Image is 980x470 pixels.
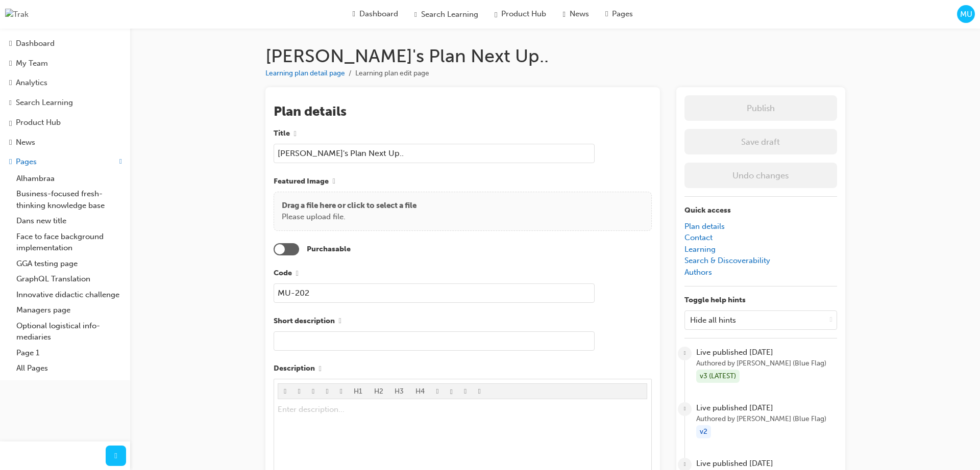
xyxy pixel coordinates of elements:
a: Learning [684,245,716,254]
span: format_ol-icon [340,387,342,396]
span: down-icon [830,314,832,326]
a: Learning plan detail page [265,69,345,77]
button: format_ol-icon [334,384,348,399]
button: link-icon [445,384,458,399]
span: news-icon [562,8,565,20]
span: chart-icon [9,78,12,87]
a: Search & Discoverability [684,256,770,265]
a: guage-iconDashboard [345,4,406,24]
button: Publish [684,95,837,121]
span: guage-icon [353,8,355,20]
span: format_italic-icon [298,387,301,396]
button: Featured Image [329,175,339,188]
li: Learning plan edit page [355,68,429,80]
p: Please upload file. [282,211,416,223]
button: format_ul-icon [320,384,334,399]
div: My Team [16,58,48,69]
h1: [PERSON_NAME]'s Plan Next Up.. [265,45,845,67]
span: Live published [DATE] [696,347,837,358]
button: Code [292,268,303,280]
a: Business-focused fresh-thinking knowledge base [12,186,126,213]
span: format_ul-icon [326,387,329,396]
span: Authored by [PERSON_NAME] (Blue Flag) [696,413,837,425]
h2: Plan details [274,103,652,120]
img: Trak [5,9,29,20]
a: Product Hub [4,114,126,132]
button: video-icon [473,384,486,399]
span: car-icon [9,118,12,127]
button: Undo changes [684,163,837,188]
button: Pages [4,153,126,171]
button: DashboardMy TeamAnalyticsSearch LearningProduct HubNews [4,33,126,153]
div: Product Hub [16,117,61,128]
div: Dashboard [16,38,55,49]
p: Quick access [684,205,837,217]
span: Authored by [PERSON_NAME] (Blue Flag) [696,358,837,370]
span: divider-icon [436,387,438,396]
span: Pages [612,8,633,20]
button: Description [315,363,326,375]
button: image-icon [458,384,472,399]
span: video-icon [478,387,481,396]
div: Pages [16,156,37,168]
a: Authors [684,268,712,277]
p: Toggle help hints [684,295,837,306]
div: Search Learning [16,97,73,109]
a: search-iconSearch Learning [406,4,486,24]
span: Search Learning [421,9,478,20]
label: Code [274,268,652,280]
div: Analytics [16,77,47,89]
span: image-icon [464,387,467,396]
label: Title [274,128,652,140]
span: search-icon [414,8,417,20]
span: format_monospace-icon [312,387,314,396]
span: info-icon [319,364,322,373]
a: Managers page [12,302,126,318]
a: Plan details [684,222,725,231]
a: Dans new title [12,213,126,229]
span: prev-icon [114,450,117,462]
button: Short description [335,315,346,327]
span: pages-icon [605,8,608,20]
div: Hide all hints [690,314,736,326]
span: search-icon [9,98,12,107]
a: GGA testing page [12,256,126,272]
span: pages-icon [9,157,12,166]
span: Dashboard [359,8,398,20]
button: H4 [410,384,431,399]
div: v3 (LATEST) [696,370,740,383]
div: v2 [696,425,711,439]
span: Live published [DATE] [696,402,837,414]
p: Drag a file here or click to select a file [282,200,416,212]
span: Live published [DATE] [696,458,837,469]
label: Short description [274,315,652,327]
span: info-icon [296,269,299,278]
span: people-icon [9,59,12,68]
span: calendar-icon [684,403,686,415]
button: Save draft [684,129,837,154]
a: Face to face background implementation [12,229,126,256]
a: Alhambraa [12,171,126,187]
a: Optional logistical info-mediaries [12,318,126,345]
span: format_bold-icon [284,387,286,396]
a: Innovative didactic challenge [12,287,126,303]
a: Analytics [4,74,126,92]
label: Featured Image [274,175,652,188]
a: Dashboard [4,35,126,53]
button: H3 [389,384,410,399]
span: info-icon [333,177,335,186]
span: Product Hub [501,8,546,20]
span: calendar-icon [684,348,686,359]
span: car-icon [495,8,497,20]
a: All Pages [12,360,126,376]
button: format_bold-icon [278,384,292,399]
a: Search Learning [4,94,126,112]
button: H1 [348,384,369,399]
a: Page 1 [12,345,126,361]
a: News [4,134,126,151]
div: Drag a file here or click to select a filePlease upload file. [274,192,652,231]
button: Title [290,128,301,140]
a: pages-iconPages [597,4,641,24]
